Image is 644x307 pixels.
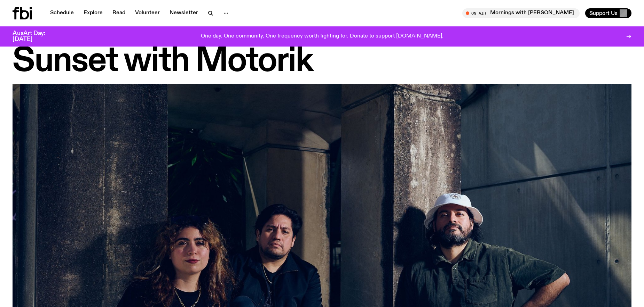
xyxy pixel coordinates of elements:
button: Support Us [585,8,631,18]
h1: Sunset with Motorik [13,46,631,77]
h3: AusArt Day: [DATE] [13,31,57,42]
a: Explore [79,8,107,18]
a: Volunteer [131,8,164,18]
a: Read [108,8,129,18]
span: Support Us [589,10,618,16]
a: Schedule [46,8,78,18]
button: On AirMornings with [PERSON_NAME] [462,8,580,18]
p: One day. One community. One frequency worth fighting for. Donate to support [DOMAIN_NAME]. [201,33,443,40]
a: Newsletter [165,8,202,18]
